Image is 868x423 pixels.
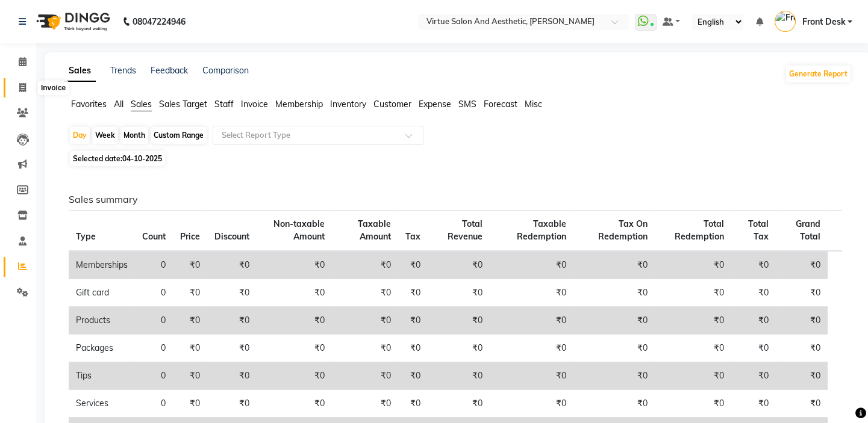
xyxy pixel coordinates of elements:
td: ₹0 [428,362,490,390]
td: ₹0 [173,279,207,307]
td: ₹0 [490,335,573,362]
span: Customer [373,99,411,110]
td: ₹0 [573,251,655,279]
span: Selected date: [70,151,165,166]
span: Non-taxable Amount [273,218,325,242]
div: Invoice [38,81,69,95]
span: All [114,99,123,110]
td: ₹0 [731,279,776,307]
span: Discount [214,231,249,242]
td: ₹0 [490,390,573,418]
td: ₹0 [398,335,428,362]
td: ₹0 [398,390,428,418]
td: ₹0 [731,362,776,390]
td: 0 [135,390,173,418]
td: ₹0 [207,251,257,279]
td: Services [69,390,135,418]
span: Taxable Amount [358,218,391,242]
td: ₹0 [173,362,207,390]
td: ₹0 [573,390,655,418]
td: Products [69,307,135,335]
td: ₹0 [573,279,655,307]
td: 0 [135,279,173,307]
td: 0 [135,307,173,335]
td: ₹0 [257,251,332,279]
td: ₹0 [428,251,490,279]
td: ₹0 [490,362,573,390]
td: Memberships [69,251,135,279]
td: ₹0 [398,279,428,307]
span: Type [76,231,96,242]
td: ₹0 [257,362,332,390]
td: ₹0 [173,251,207,279]
td: 0 [135,362,173,390]
td: ₹0 [731,335,776,362]
td: ₹0 [731,251,776,279]
span: Grand Total [796,218,820,242]
td: ₹0 [257,307,332,335]
td: ₹0 [257,335,332,362]
td: ₹0 [776,251,828,279]
td: ₹0 [398,251,428,279]
span: Favorites [71,99,107,110]
div: Month [120,127,148,144]
span: Invoice [241,99,268,110]
b: 08047224946 [133,5,186,39]
td: ₹0 [731,307,776,335]
td: ₹0 [490,307,573,335]
td: ₹0 [428,390,490,418]
td: ₹0 [776,335,828,362]
td: ₹0 [655,251,731,279]
td: ₹0 [207,390,257,418]
td: Packages [69,335,135,362]
td: ₹0 [173,307,207,335]
td: ₹0 [776,362,828,390]
td: ₹0 [398,362,428,390]
td: ₹0 [332,251,398,279]
td: 0 [135,251,173,279]
td: ₹0 [207,307,257,335]
button: Generate Report [786,66,851,82]
span: SMS [458,99,476,110]
td: Gift card [69,279,135,307]
a: Feedback [151,65,188,76]
span: Inventory [330,99,366,110]
td: ₹0 [173,335,207,362]
span: Staff [214,99,234,110]
span: Front Desk [802,16,845,28]
div: Week [92,127,118,144]
td: ₹0 [398,307,428,335]
td: ₹0 [332,279,398,307]
span: 04-10-2025 [122,154,162,163]
td: ₹0 [207,279,257,307]
td: ₹0 [332,335,398,362]
img: logo [31,5,113,39]
span: Price [180,231,200,242]
td: ₹0 [332,362,398,390]
span: Tax On Redemption [598,218,648,242]
span: Tax [405,231,420,242]
span: Total Tax [748,218,769,242]
td: ₹0 [776,279,828,307]
span: Count [142,231,166,242]
td: ₹0 [490,279,573,307]
img: Front Desk [775,11,796,32]
td: ₹0 [207,335,257,362]
td: ₹0 [573,307,655,335]
td: ₹0 [207,362,257,390]
td: Tips [69,362,135,390]
span: Misc [525,99,542,110]
span: Membership [275,99,323,110]
a: Comparison [202,65,249,76]
span: Forecast [484,99,517,110]
span: Sales Target [159,99,207,110]
a: Sales [64,60,96,82]
span: Total Revenue [448,218,482,242]
td: ₹0 [655,335,731,362]
td: ₹0 [257,279,332,307]
span: Sales [131,99,152,110]
td: ₹0 [332,307,398,335]
td: ₹0 [257,390,332,418]
div: Day [70,127,90,144]
td: ₹0 [776,307,828,335]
